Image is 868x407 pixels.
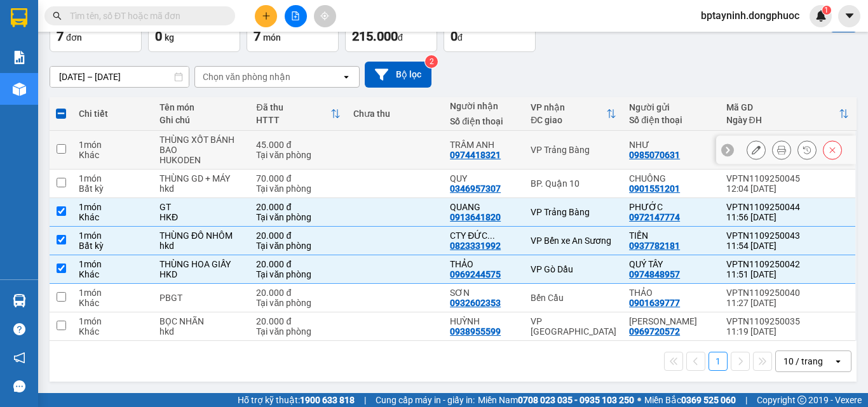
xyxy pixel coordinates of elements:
[255,5,277,27] button: plus
[478,393,634,407] span: Miền Nam
[531,264,616,274] div: VP Gò Dầu
[159,173,243,183] div: THÙNG GD + MÁY
[365,62,431,88] button: Bộ lọc
[726,230,849,241] div: VPTN1109250043
[531,102,606,112] div: VP nhận
[450,183,501,194] div: 0346957307
[451,29,458,44] span: 0
[681,395,736,405] strong: 0369 525 060
[726,202,849,212] div: VPTN1109250044
[747,140,766,159] div: Sửa đơn hàng
[263,32,281,43] span: món
[203,70,290,83] div: Chọn văn phòng nhận
[726,316,849,326] div: VPTN1109250035
[726,212,849,222] div: 11:56 [DATE]
[450,230,518,241] div: CTY ĐỨC THẮNG
[726,183,849,194] div: 12:04 [DATE]
[291,11,300,20] span: file-add
[450,241,501,251] div: 0823331992
[256,230,340,241] div: 20.000 đ
[815,10,827,22] img: icon-new-feature
[450,212,501,222] div: 0913641820
[726,173,849,183] div: VPTN1109250045
[79,183,147,194] div: Bất kỳ
[524,97,623,131] th: Toggle SortBy
[629,269,680,279] div: 0974848957
[838,5,860,27] button: caret-down
[531,236,616,246] div: VP Bến xe An Sương
[256,150,340,160] div: Tại văn phòng
[256,288,340,298] div: 20.000 đ
[531,178,616,189] div: BP. Quận 10
[450,288,518,298] div: SƠN
[159,212,243,222] div: HKĐ
[833,356,843,366] svg: open
[159,241,243,251] div: hkd
[256,183,340,194] div: Tại văn phòng
[487,230,495,241] span: ...
[629,115,713,125] div: Số điện thoại
[238,393,355,407] span: Hỗ trợ kỹ thuật:
[726,269,849,279] div: 11:51 [DATE]
[159,202,243,212] div: GT
[353,109,437,119] div: Chưa thu
[531,145,616,155] div: VP Trảng Bàng
[256,241,340,251] div: Tại văn phòng
[256,102,330,112] div: Đã thu
[691,8,810,23] span: bptayninh.dongphuoc
[79,202,147,212] div: 1 món
[531,293,616,303] div: Bến Cầu
[13,380,25,392] span: message
[159,259,243,269] div: THÙNG HOA GIẤY
[70,9,220,23] input: Tìm tên, số ĐT hoặc mã đơn
[629,183,680,194] div: 0901551201
[256,115,330,125] div: HTTT
[637,397,641,403] span: ⚪️
[726,259,849,269] div: VPTN1109250042
[726,102,839,112] div: Mã GD
[79,241,147,251] div: Bất kỳ
[159,269,243,279] div: HKD
[364,393,366,407] span: |
[285,5,307,27] button: file-add
[726,288,849,298] div: VPTN1109250040
[629,316,713,326] div: VÂN ANH
[629,288,713,298] div: THẢO
[629,150,680,160] div: 0985070631
[398,32,403,43] span: đ
[745,393,747,407] span: |
[531,207,616,217] div: VP Trảng Bàng
[629,102,713,112] div: Người gửi
[159,230,243,241] div: THÙNG ĐỒ NHÔM
[165,32,174,43] span: kg
[531,115,606,125] div: ĐC giao
[256,202,340,212] div: 20.000 đ
[629,241,680,251] div: 0937782181
[256,316,340,326] div: 20.000 đ
[53,11,62,20] span: search
[159,135,243,155] div: THÙNG XỐT BÁNH BAO
[629,326,680,337] div: 0969720572
[13,83,26,96] img: warehouse-icon
[450,101,518,111] div: Người nhận
[320,11,329,20] span: aim
[159,326,243,337] div: hkd
[450,150,501,160] div: 0974418321
[50,67,189,87] input: Select a date range.
[57,29,64,44] span: 7
[155,29,162,44] span: 0
[79,326,147,337] div: Khác
[824,6,829,15] span: 1
[450,259,518,269] div: THẢO
[629,212,680,222] div: 0972147774
[709,352,728,371] button: 1
[159,155,243,165] div: HUKODEN
[450,173,518,183] div: QUY
[450,269,501,279] div: 0969244575
[629,173,713,183] div: CHUÔNG
[79,288,147,298] div: 1 món
[425,55,438,68] sup: 2
[629,259,713,269] div: QUÝ TÂY
[450,116,518,126] div: Số điện thoại
[159,293,243,303] div: PBGT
